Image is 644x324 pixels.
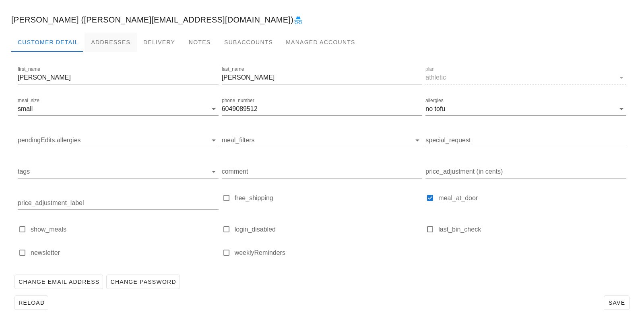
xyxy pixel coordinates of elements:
div: allergiesno tofu [425,103,626,115]
label: last_bin_check [438,226,626,234]
label: allergies [425,98,444,104]
label: meal_size [18,98,39,104]
label: free_shipping [235,194,423,202]
label: login_disabled [235,226,423,234]
div: Addresses [85,33,137,52]
div: pendingEdits.allergies [18,134,219,147]
label: show_meals [31,226,219,234]
span: Save [607,299,626,306]
button: Change Email Address [14,275,103,289]
div: Notes [182,33,218,52]
button: Change Password [106,275,180,289]
div: meal_filters [222,134,423,147]
div: meal_sizesmall [18,103,219,115]
div: no tofu [425,105,445,113]
div: planathletic [425,71,626,84]
label: last_name [222,66,244,72]
div: small [18,105,33,113]
button: Save [604,295,630,310]
label: weeklyReminders [235,249,423,257]
label: newsletter [31,249,219,257]
span: Change Password [110,279,176,285]
span: Reload [18,299,45,306]
label: plan [425,66,435,72]
label: first_name [18,66,40,72]
button: Reload [14,295,48,310]
span: Change Email Address [18,279,99,285]
label: meal_at_door [438,194,626,202]
label: phone_number [222,98,254,104]
div: Delivery [137,33,182,52]
div: [PERSON_NAME] ([PERSON_NAME][EMAIL_ADDRESS][DOMAIN_NAME]) [5,7,639,33]
div: Subaccounts [218,33,279,52]
div: Managed Accounts [279,33,361,52]
div: tags [18,165,219,178]
div: Customer Detail [11,33,85,52]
